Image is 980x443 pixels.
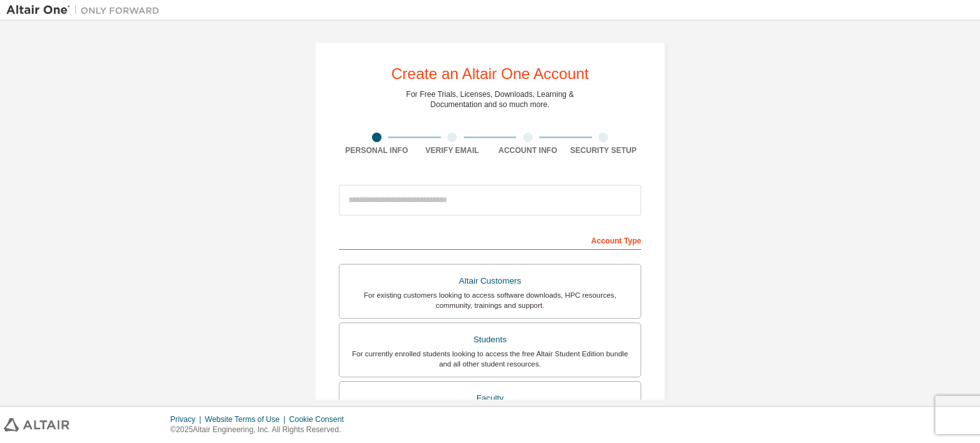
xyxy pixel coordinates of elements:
div: Account Type [339,229,641,250]
div: Privacy [170,414,205,425]
div: Create an Altair One Account [391,66,589,82]
div: For existing customers looking to access software downloads, HPC resources, community, trainings ... [347,290,633,310]
div: Students [347,331,633,349]
div: For currently enrolled students looking to access the free Altair Student Edition bundle and all ... [347,349,633,369]
div: For Free Trials, Licenses, Downloads, Learning & Documentation and so much more. [406,89,574,110]
div: Website Terms of Use [205,414,289,425]
img: altair_logo.svg [4,418,70,432]
div: Faculty [347,389,633,407]
div: Account Info [490,145,566,156]
div: Cookie Consent [289,414,351,425]
div: Security Setup [566,145,642,156]
img: Altair One [6,4,166,17]
div: Verify Email [415,145,491,156]
div: Personal Info [339,145,415,156]
p: © 2025 Altair Engineering, Inc. All Rights Reserved. [170,425,352,435]
div: Altair Customers [347,272,633,290]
